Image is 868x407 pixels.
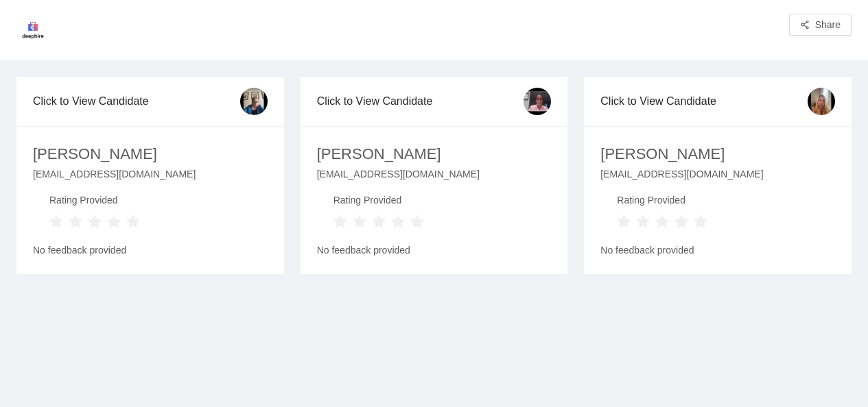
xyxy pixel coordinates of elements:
[16,14,49,47] img: Loading...
[317,143,441,166] div: [PERSON_NAME]
[107,215,121,229] span: star
[317,166,552,193] div: [EMAIL_ADDRESS][DOMAIN_NAME]
[600,232,835,258] div: No feedback provided
[524,88,551,115] img: thumbnail100x100.jpg
[655,215,669,229] span: star
[600,82,808,121] div: Click to View Candidate
[333,215,347,229] span: star
[317,232,552,258] div: No feedback provided
[69,215,82,229] span: star
[815,17,841,32] span: Share
[800,20,810,31] span: share-alt
[789,14,852,36] button: share-altShare
[33,232,268,258] div: No feedback provided
[33,166,268,193] div: [EMAIL_ADDRESS][DOMAIN_NAME]
[391,215,405,229] span: star
[600,166,835,193] div: [EMAIL_ADDRESS][DOMAIN_NAME]
[49,193,140,211] div: Rating Provided
[88,215,102,229] span: star
[617,215,631,229] span: star
[33,143,157,166] div: [PERSON_NAME]
[636,215,650,229] span: star
[372,215,386,229] span: star
[410,215,424,229] span: star
[33,82,240,121] div: Click to View Candidate
[675,215,688,229] span: star
[317,82,524,121] div: Click to View Candidate
[694,215,707,229] span: star
[808,88,835,115] img: thumbnail100x100.jpg
[49,215,63,229] span: star
[600,143,725,166] div: [PERSON_NAME]
[353,215,366,229] span: star
[126,215,140,229] span: star
[333,193,424,211] div: Rating Provided
[617,193,707,211] div: Rating Provided
[240,88,268,115] img: thumbnail100x100.jpg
